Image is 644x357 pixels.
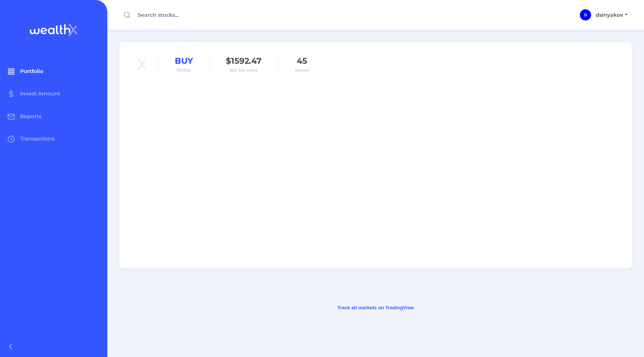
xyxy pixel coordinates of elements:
span: D [584,13,587,17]
span: Transactions [20,135,54,142]
p: Est. fair value [226,67,261,73]
span: Reports [20,113,41,120]
span: BUY [175,56,193,66]
a: Track all markets on TradingView [338,305,414,310]
p: Shares [295,67,309,73]
span: 45 [295,56,309,73]
p: Rating [175,67,193,73]
button: dsinyakov [591,9,632,21]
span: Invest Amount [20,90,60,97]
input: Search stocks... [119,9,325,22]
div: $ 1592.47 [226,55,261,67]
span: Portfolio [20,68,43,75]
iframe: advanced chart TradingView widget [119,86,632,302]
img: NOC logo [131,54,152,75]
div: dsinyakov [580,9,591,20]
span: dsinyakov [596,12,623,18]
img: wealthX [30,24,78,36]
